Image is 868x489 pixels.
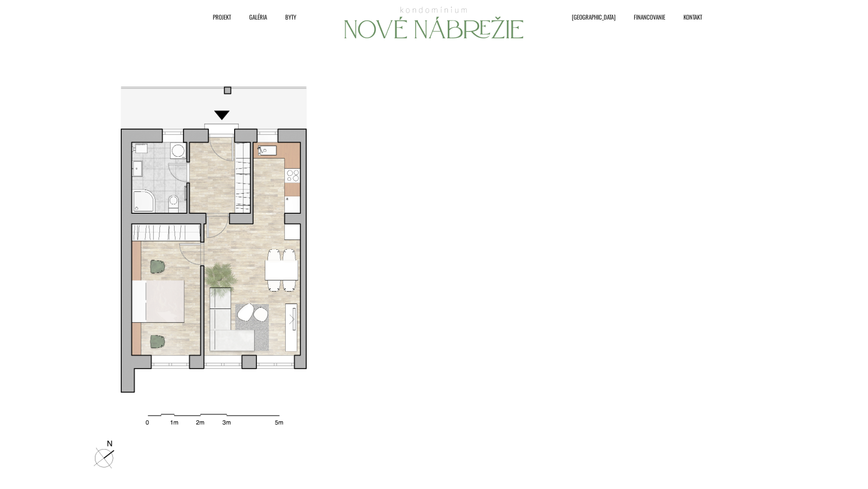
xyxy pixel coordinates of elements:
[249,10,267,24] span: Galéria
[213,10,231,24] span: Projekt
[558,10,620,24] a: [GEOGRAPHIC_DATA]
[199,10,236,24] a: Projekt
[272,10,301,24] a: Byty
[620,10,670,24] a: Financovanie
[572,10,616,24] span: [GEOGRAPHIC_DATA]
[670,10,707,24] a: Kontakt
[236,10,272,24] a: Galéria
[683,10,702,24] span: Kontakt
[285,10,296,24] span: Byty
[634,10,665,24] span: Financovanie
